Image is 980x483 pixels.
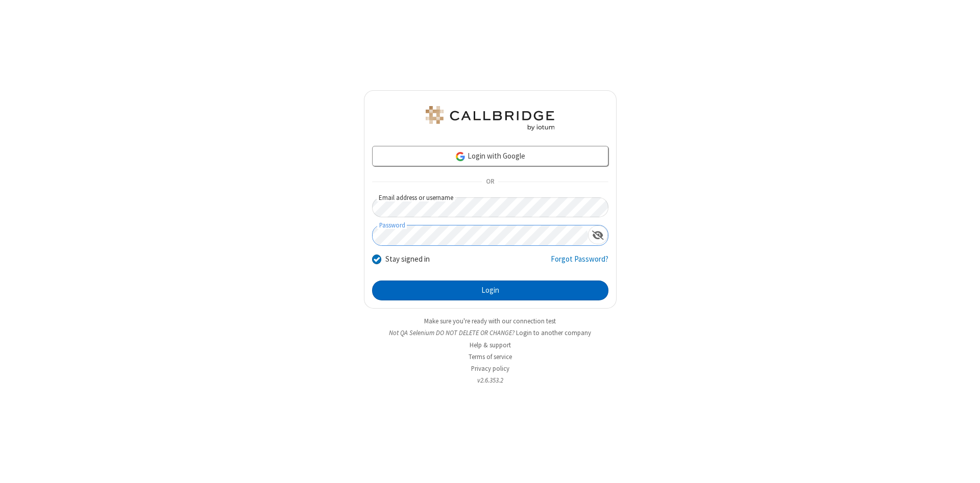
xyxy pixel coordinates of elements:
a: Terms of service [469,352,512,361]
input: Email address or username [372,197,608,217]
div: Show password [588,225,608,244]
a: Login with Google [372,146,608,166]
a: Privacy policy [471,364,509,373]
li: Not QA Selenium DO NOT DELETE OR CHANGE? [364,328,617,338]
label: Stay signed in [385,253,430,265]
button: Login to another company [516,328,591,338]
a: Make sure you're ready with our connection test [424,317,556,325]
li: v2.6.353.2 [364,375,617,385]
a: Forgot Password? [551,253,608,273]
iframe: Chat [954,456,972,476]
a: Help & support [470,341,511,349]
img: google-icon.png [455,151,466,162]
input: Password [373,225,588,245]
span: OR [482,175,498,189]
img: QA Selenium DO NOT DELETE OR CHANGE [424,106,556,131]
button: Login [372,281,608,301]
